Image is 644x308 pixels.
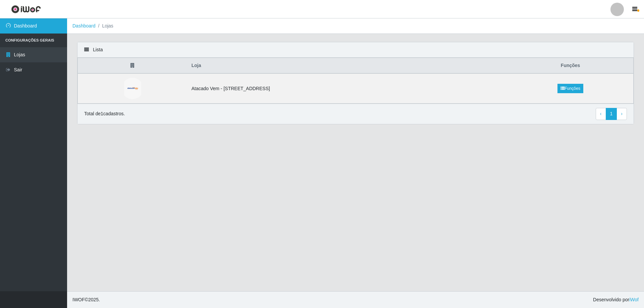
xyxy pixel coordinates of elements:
span: ‹ [600,111,602,116]
a: Previous [596,108,606,120]
a: Funções [557,84,583,93]
img: Atacado Vem - Loja 47 Jardim Limoeiro [124,78,141,99]
th: Loja [187,58,508,74]
a: iWof [629,297,639,302]
nav: breadcrumb [67,18,644,34]
li: Lojas [96,22,113,29]
span: › [621,111,623,116]
span: IWOF [72,297,85,302]
nav: pagination [596,108,627,120]
p: Total de 1 cadastros. [84,110,125,117]
div: Lista [77,42,634,58]
img: CoreUI Logo [11,5,41,13]
a: Next [616,108,627,120]
a: 1 [606,108,617,120]
span: Desenvolvido por [593,296,639,303]
td: Atacado Vem - [STREET_ADDRESS] [187,73,508,104]
a: Dashboard [72,23,96,28]
th: Funções [507,58,633,74]
span: © 2025 . [72,296,100,303]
